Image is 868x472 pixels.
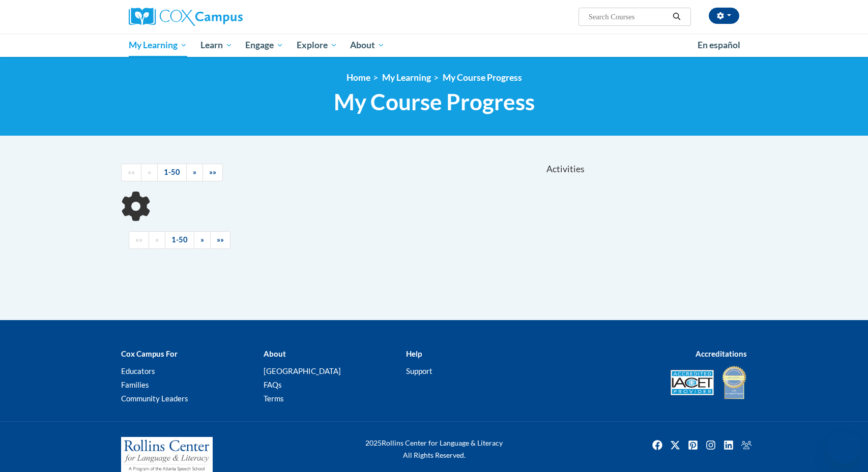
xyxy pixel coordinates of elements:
img: Cox Campus [129,8,243,26]
iframe: Button to launch messaging window [827,431,860,464]
a: Cox Campus [129,8,322,26]
span: Engage [245,39,283,51]
span: 2025 [365,438,382,447]
span: Learn [200,39,233,51]
img: IDA® Accredited [721,365,747,400]
span: » [193,168,196,176]
a: En español [691,35,747,56]
a: Support [406,366,432,375]
span: Activities [546,164,585,175]
a: Next [186,164,203,181]
span: «« [128,168,135,176]
img: Twitter icon [667,437,683,453]
img: Pinterest icon [685,437,701,453]
img: Facebook icon [649,437,666,453]
a: Begining [121,164,141,181]
a: Begining [129,231,149,249]
a: Facebook [649,437,666,453]
a: End [202,164,223,181]
button: Search [669,11,684,23]
img: LinkedIn icon [720,437,737,453]
b: About [264,349,286,358]
span: My Learning [129,39,187,51]
a: 1-50 [157,164,187,181]
span: «« [135,235,142,244]
a: Pinterest [685,437,701,453]
div: Main menu [113,34,755,57]
a: Community Leaders [121,394,188,403]
span: My Course Progress [334,88,535,115]
a: Terms [264,394,284,403]
a: Next [194,231,211,249]
span: En español [698,40,740,50]
span: »» [217,235,224,244]
b: Cox Campus For [121,349,178,358]
a: Engage [239,34,290,57]
img: Instagram icon [703,437,719,453]
a: Facebook Group [738,437,755,453]
a: My Learning [122,34,194,57]
a: My Course Progress [443,72,522,83]
a: Twitter [667,437,683,453]
span: Explore [297,39,337,51]
div: Rollins Center for Language & Literacy All Rights Reserved. [327,437,541,461]
span: « [148,168,151,176]
b: Accreditations [696,349,747,358]
a: Explore [290,34,344,57]
a: My Learning [382,72,431,83]
button: Account Settings [709,8,739,24]
a: Instagram [703,437,719,453]
b: Help [406,349,422,358]
span: « [155,235,159,244]
input: Search Courses [588,11,669,23]
span: About [350,39,385,51]
a: About [344,34,392,57]
a: Previous [149,231,165,249]
a: Previous [141,164,158,181]
a: Families [121,380,149,389]
a: FAQs [264,380,282,389]
a: Educators [121,366,155,375]
a: 1-50 [165,231,194,249]
a: Home [346,72,370,83]
a: [GEOGRAPHIC_DATA] [264,366,341,375]
img: Facebook group icon [738,437,755,453]
span: »» [209,168,216,176]
a: End [210,231,230,249]
img: Accredited IACET® Provider [671,370,714,395]
span: » [200,235,204,244]
a: Learn [194,34,239,57]
a: Linkedin [720,437,737,453]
